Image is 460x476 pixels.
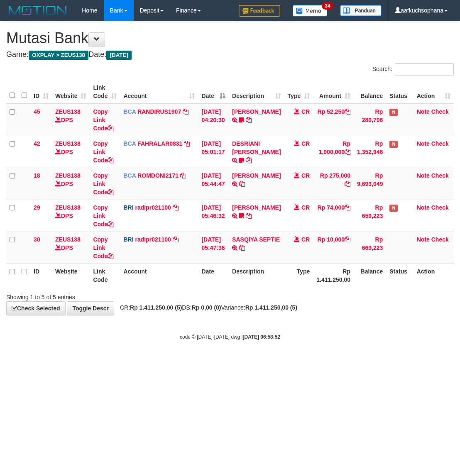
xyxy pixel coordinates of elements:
[345,149,350,155] a: Copy Rp 1,000,000 to clipboard
[93,236,113,259] a: Copy Link Code
[34,172,40,179] span: 18
[93,140,113,164] a: Copy Link Code
[354,168,386,200] td: Rp 9,693,049
[345,236,350,243] a: Copy Rp 10,000 to clipboard
[313,168,354,200] td: Rp 275,000
[123,236,133,243] span: BRI
[313,264,354,287] th: Rp 1.411.250,00
[6,290,186,301] div: Showing 1 to 5 of 5 entries
[232,204,281,211] a: [PERSON_NAME]
[180,334,280,340] small: code © [DATE]-[DATE] dwg |
[232,140,281,155] a: DESRIANI [PERSON_NAME]
[301,204,310,211] span: CR
[246,212,252,219] a: Copy STEVANO FERNAN to clipboard
[389,109,398,116] span: Has Note
[120,264,198,287] th: Account
[239,5,280,17] img: Feedback.jpg
[120,80,198,104] th: Account: activate to sort column ascending
[414,264,454,287] th: Action
[198,264,229,287] th: Date
[106,51,132,60] span: [DATE]
[135,236,171,243] a: radipr021100
[123,108,136,115] span: BCA
[431,204,449,211] a: Check
[313,232,354,264] td: Rp 10,000
[55,140,81,147] a: ZEUS138
[301,236,310,243] span: CR
[284,80,313,104] th: Type: activate to sort column ascending
[173,236,179,243] a: Copy radipr021100 to clipboard
[6,30,454,46] h1: Mutasi Bank
[90,264,120,287] th: Link Code
[417,108,430,115] a: Note
[6,51,454,59] h4: Game: Date:
[386,264,413,287] th: Status
[232,108,281,115] a: [PERSON_NAME]
[246,117,252,123] a: Copy TENNY SETIAWAN to clipboard
[52,104,90,136] td: DPS
[137,108,181,115] a: RANDIRUS1907
[198,80,229,104] th: Date: activate to sort column descending
[239,181,245,187] a: Copy MUHAMMAD IQB to clipboard
[354,80,386,104] th: Balance
[389,205,398,212] span: Has Note
[6,4,69,17] img: MOTION_logo.png
[184,140,190,147] a: Copy FAHRALAR0831 to clipboard
[313,104,354,136] td: Rp 52,250
[29,51,88,60] span: OXPLAY > ZEUS138
[239,244,245,251] a: Copy SASQIYA SEPTIE to clipboard
[245,304,297,311] strong: Rp 1.411.250,00 (5)
[301,108,310,115] span: CR
[198,168,229,200] td: [DATE] 05:44:47
[198,200,229,232] td: [DATE] 05:46:32
[198,104,229,136] td: [DATE] 04:20:30
[34,140,40,147] span: 42
[389,141,398,148] span: Has Note
[431,108,449,115] a: Check
[55,236,81,243] a: ZEUS138
[243,334,280,340] strong: [DATE] 06:58:52
[354,264,386,287] th: Balance
[135,204,171,211] a: radipr021100
[30,264,52,287] th: ID
[198,232,229,264] td: [DATE] 05:47:36
[123,204,133,211] span: BRI
[284,264,313,287] th: Type
[229,80,284,104] th: Description: activate to sort column ascending
[431,236,449,243] a: Check
[116,304,297,311] span: CR: DB: Variance:
[395,63,454,76] input: Search:
[340,5,382,16] img: panduan.png
[372,63,454,76] label: Search:
[301,172,310,179] span: CR
[354,136,386,168] td: Rp 1,352,946
[30,80,52,104] th: ID: activate to sort column ascending
[55,204,81,211] a: ZEUS138
[183,108,188,115] a: Copy RANDIRUS1907 to clipboard
[93,204,113,227] a: Copy Link Code
[322,2,333,10] span: 34
[229,264,284,287] th: Description
[417,236,430,243] a: Note
[52,136,90,168] td: DPS
[34,204,40,211] span: 29
[123,172,136,179] span: BCA
[198,136,229,168] td: [DATE] 05:01:17
[301,140,310,147] span: CR
[137,172,179,179] a: ROMDONI2171
[55,108,81,115] a: ZEUS138
[431,140,449,147] a: Check
[313,136,354,168] td: Rp 1,000,000
[232,172,281,179] a: [PERSON_NAME]
[386,80,413,104] th: Status
[417,140,430,147] a: Note
[52,200,90,232] td: DPS
[246,157,252,164] a: Copy DESRIANI NATALIS T to clipboard
[354,104,386,136] td: Rp 280,796
[34,108,40,115] span: 45
[6,301,66,315] a: Check Selected
[55,172,81,179] a: ZEUS138
[354,200,386,232] td: Rp 659,223
[52,80,90,104] th: Website: activate to sort column ascending
[52,264,90,287] th: Website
